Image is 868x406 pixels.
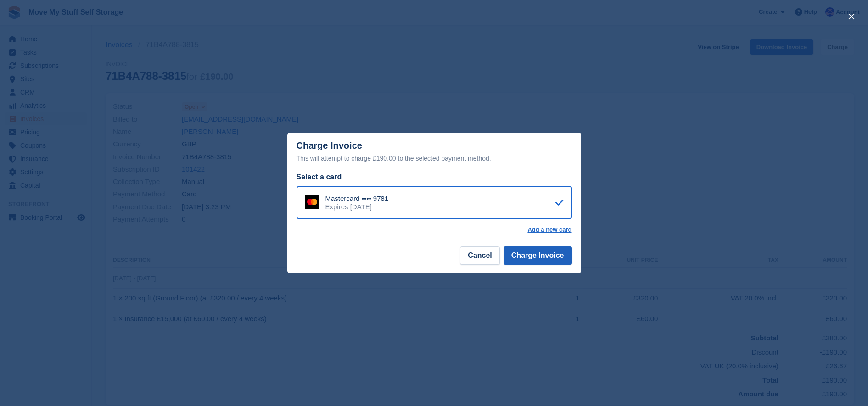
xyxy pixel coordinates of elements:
button: Cancel [460,246,499,265]
img: Mastercard Logo [305,195,319,209]
div: Expires [DATE] [325,203,389,211]
div: Mastercard •••• 9781 [325,195,389,203]
button: Charge Invoice [504,246,572,265]
div: This will attempt to charge £190.00 to the selected payment method. [297,153,572,164]
div: Select a card [297,172,572,183]
div: Charge Invoice [297,140,572,164]
a: Add a new card [527,226,571,234]
button: close [844,9,859,24]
